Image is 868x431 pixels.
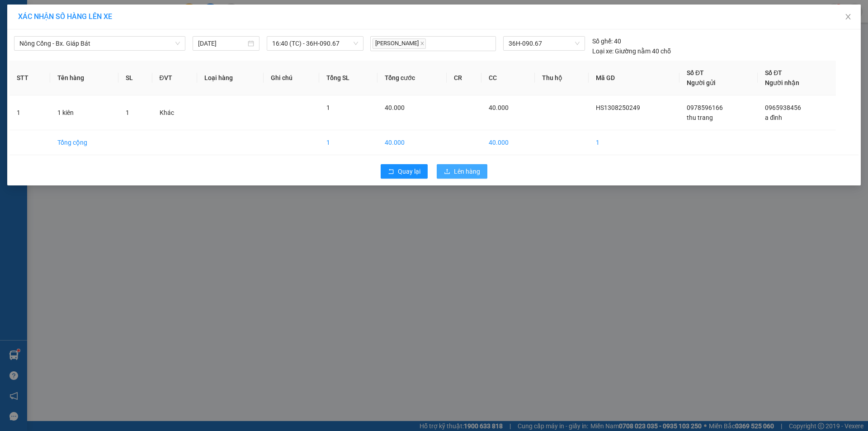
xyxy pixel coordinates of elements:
[36,50,85,69] strong: PHIẾU BIÊN NHẬN
[481,130,535,155] td: 40.000
[118,61,152,95] th: SL
[489,104,509,111] span: 40.000
[50,130,119,155] td: Tổng cộng
[377,61,447,95] th: Tổng cước
[592,46,613,56] span: Loại xe:
[19,37,180,50] span: Nông Cống - Bx. Giáp Bát
[589,61,679,95] th: Mã GD
[687,79,716,86] span: Người gửi
[765,104,801,111] span: 0965938456
[687,104,723,111] span: 0978596166
[152,61,197,95] th: ĐVT
[18,12,112,21] span: XÁC NHẬN SỐ HÀNG LÊN XE
[319,61,377,95] th: Tổng SL
[50,61,119,95] th: Tên hàng
[5,26,24,58] img: logo
[592,36,621,46] div: 40
[377,130,447,155] td: 40.000
[592,36,613,46] span: Số ghế:
[444,168,450,175] span: upload
[454,166,480,176] span: Lên hàng
[589,130,679,155] td: 1
[381,164,428,179] button: rollbackQuay lại
[765,69,782,76] span: Số ĐT
[197,61,264,95] th: Loại hàng
[126,109,129,116] span: 1
[29,7,91,37] strong: CHUYỂN PHÁT NHANH ĐÔNG LÝ
[385,104,405,111] span: 40.000
[373,38,426,49] span: [PERSON_NAME]
[509,37,579,50] span: 36H-090.67
[596,104,640,111] span: HS1308250249
[152,95,197,130] td: Khác
[765,79,799,86] span: Người nhận
[481,61,535,95] th: CC
[398,166,420,176] span: Quay lại
[535,61,589,95] th: Thu hộ
[9,61,50,95] th: STT
[272,37,358,50] span: 16:40 (TC) - 36H-090.67
[687,69,704,76] span: Số ĐT
[264,61,320,95] th: Ghi chú
[388,168,394,175] span: rollback
[319,130,377,155] td: 1
[592,46,671,56] div: Giường nằm 40 chỗ
[96,37,149,46] span: HS1308250249
[835,5,861,30] button: Close
[420,41,425,46] span: close
[50,95,119,130] td: 1 kiên
[198,38,246,48] input: 13/08/2025
[45,38,74,48] span: SĐT XE
[437,164,487,179] button: uploadLên hàng
[9,95,50,130] td: 1
[687,114,713,121] span: thu trang
[765,114,782,121] span: a đình
[844,13,852,20] span: close
[326,104,330,111] span: 1
[447,61,481,95] th: CR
